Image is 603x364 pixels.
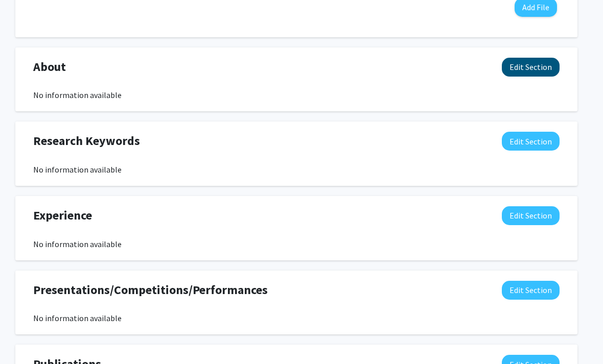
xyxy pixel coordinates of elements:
button: Edit Research Keywords [502,132,560,151]
div: No information available [33,164,560,176]
div: No information available [33,89,560,102]
div: No information available [33,312,560,325]
iframe: Chat [8,318,43,356]
span: About [33,58,66,77]
span: Experience [33,207,92,225]
button: Edit About [502,58,560,77]
span: Presentations/Competitions/Performances [33,281,268,300]
button: Edit Experience [502,207,560,226]
div: No information available [33,238,560,251]
button: Edit Presentations/Competitions/Performances [502,281,560,300]
span: Research Keywords [33,132,140,151]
